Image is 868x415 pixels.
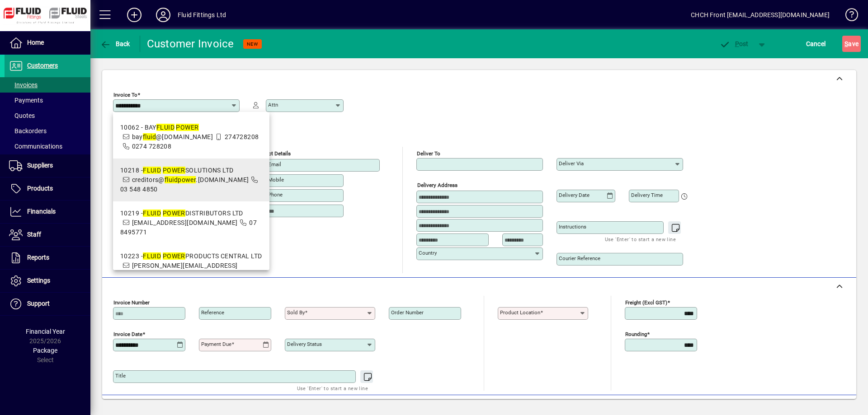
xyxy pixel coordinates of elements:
[27,185,53,192] span: Products
[268,161,281,168] mat-label: Email
[605,234,676,244] mat-hint: Use 'Enter' to start a new line
[178,8,226,22] div: Fluid Fittings Ltd
[297,383,368,393] mat-hint: Use 'Enter' to start a new line
[113,244,269,287] mat-option: 10223 - FLUID POWER PRODUCTS CENTRAL LTD
[132,133,213,140] span: bay @[DOMAIN_NAME]
[27,254,49,261] span: Reports
[143,167,161,174] em: FLUID
[120,186,158,193] span: 03 548 4850
[120,7,149,23] button: Add
[5,224,90,246] a: Staff
[90,36,140,52] app-page-header-button: Back
[26,328,65,335] span: Financial Year
[559,192,590,198] mat-label: Delivery date
[132,219,238,226] span: [EMAIL_ADDRESS][DOMAIN_NAME]
[149,7,178,23] button: Profile
[143,210,161,217] em: FLUID
[806,37,826,51] span: Cancel
[5,293,90,315] a: Support
[419,250,437,256] mat-label: Country
[120,262,238,279] span: [PERSON_NAME][EMAIL_ADDRESS][DOMAIN_NAME]
[113,201,269,244] mat-option: 10219 - FLUID POWER DISTRIBUTORS LTD
[559,160,584,167] mat-label: Deliver via
[391,309,424,316] mat-label: Order number
[500,309,540,316] mat-label: Product location
[176,124,198,131] em: POWER
[417,150,440,157] mat-label: Deliver To
[9,97,43,104] span: Payments
[113,159,269,201] mat-option: 10218 - FLUID POWER SOLUTIONS LTD
[147,37,234,51] div: Customer Invoice
[9,143,62,150] span: Communications
[735,40,739,47] span: P
[178,176,196,183] em: power
[719,40,749,47] span: ost
[113,116,269,159] mat-option: 10062 - BAY FLUID POWER
[625,299,667,306] mat-label: Freight (excl GST)
[27,162,53,169] span: Suppliers
[287,341,322,347] mat-label: Delivery status
[27,208,56,215] span: Financials
[113,331,142,337] mat-label: Invoice date
[625,331,647,337] mat-label: Rounding
[5,139,90,154] a: Communications
[201,309,224,316] mat-label: Reference
[9,81,38,89] span: Invoices
[120,166,262,175] div: 10218 - SOLUTIONS LTD
[115,373,126,379] mat-label: Title
[559,224,586,230] mat-label: Instructions
[839,2,857,31] a: Knowledge Base
[559,255,600,261] mat-label: Courier Reference
[27,277,50,284] span: Settings
[201,341,231,347] mat-label: Payment due
[27,231,41,238] span: Staff
[98,36,132,52] button: Back
[120,123,262,132] div: 10062 - BAY
[715,36,753,52] button: Post
[100,40,130,47] span: Back
[268,191,283,198] mat-label: Phone
[5,270,90,292] a: Settings
[163,252,185,260] em: POWER
[113,299,150,306] mat-label: Invoice number
[5,201,90,223] a: Financials
[163,210,185,217] em: POWER
[268,177,284,183] mat-label: Mobile
[5,93,90,108] a: Payments
[9,127,47,135] span: Backorders
[225,133,259,140] span: 274728208
[631,192,663,198] mat-label: Delivery time
[120,252,262,261] div: 10223 - PRODUCTS CENTRAL LTD
[691,8,830,22] div: CHCH Front [EMAIL_ADDRESS][DOMAIN_NAME]
[165,176,178,183] em: fluid
[143,133,156,140] em: fluid
[27,39,44,46] span: Home
[5,108,90,123] a: Quotes
[5,247,90,269] a: Reports
[143,252,161,260] em: FLUID
[132,143,172,150] span: 0274 728208
[156,124,175,131] em: FLUID
[247,41,258,47] span: NEW
[5,32,90,54] a: Home
[33,347,57,354] span: Package
[5,154,90,177] a: Suppliers
[5,77,90,93] a: Invoices
[804,36,828,52] button: Cancel
[9,112,35,119] span: Quotes
[113,92,137,98] mat-label: Invoice To
[120,209,262,218] div: 10219 - DISTRIBUTORS LTD
[5,123,90,139] a: Backorders
[842,36,861,52] button: Save
[163,167,185,174] em: POWER
[844,40,848,47] span: S
[27,300,50,307] span: Support
[268,102,278,108] mat-label: Attn
[132,176,249,183] span: creditors@ .[DOMAIN_NAME]
[844,37,859,51] span: ave
[27,62,58,69] span: Customers
[287,309,305,316] mat-label: Sold by
[5,177,90,200] a: Products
